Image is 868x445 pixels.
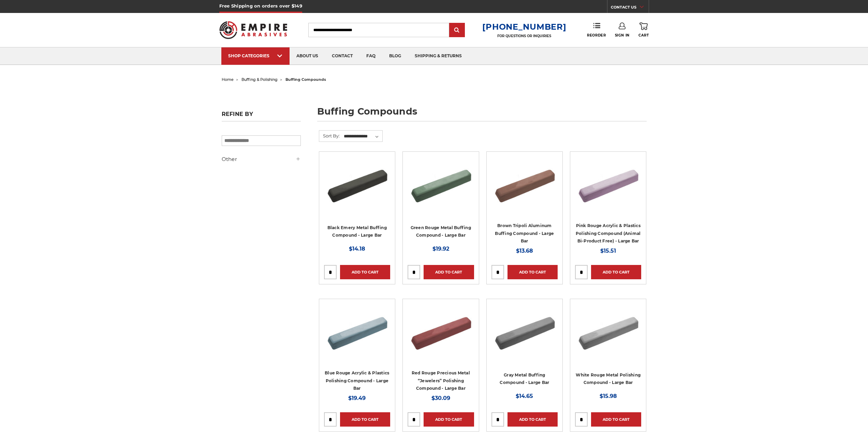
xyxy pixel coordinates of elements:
[482,34,566,38] p: FOR QUESTIONS OR INQUIRIES
[507,412,558,427] a: Add to Cart
[408,157,474,211] img: Green Rouge Aluminum Buffing Compound
[516,393,533,399] span: $14.65
[432,246,449,252] span: $19.92
[408,47,469,65] a: shipping & returns
[349,246,365,252] span: $14.18
[482,22,566,32] a: [PHONE_NUMBER]
[219,17,288,43] img: Empire Abrasives
[340,265,390,279] a: Add to Cart
[241,77,278,82] a: buffing & polishing
[408,304,474,391] a: Red Rouge Jewelers Buffing Compound
[290,47,325,65] a: about us
[317,107,647,121] h1: buffing compounds
[431,395,450,401] span: $30.09
[359,47,382,65] a: faq
[575,157,641,211] img: Pink Plastic Polishing Compound
[319,131,340,141] label: Sort By:
[600,393,617,399] span: $15.98
[587,23,606,37] a: Reorder
[382,47,408,65] a: blog
[324,304,390,358] img: Blue rouge polishing compound
[222,111,301,121] h5: Refine by
[343,131,382,142] select: Sort By:
[638,33,649,38] span: Cart
[587,33,606,38] span: Reorder
[507,265,558,279] a: Add to Cart
[491,304,558,358] img: Gray Buffing Compound
[611,3,649,13] a: CONTACT US
[408,304,474,358] img: Red Rouge Jewelers Buffing Compound
[424,265,474,279] a: Add to Cart
[491,304,558,391] a: Gray Buffing Compound
[228,53,283,58] div: SHOP CATEGORIES
[600,248,616,254] span: $15.51
[591,265,641,279] a: Add to Cart
[491,157,558,244] a: Brown Tripoli Aluminum Buffing Compound
[638,23,649,38] a: Cart
[348,395,366,401] span: $19.49
[575,304,641,391] a: White Rouge Buffing Compound
[324,304,390,391] a: Blue rouge polishing compound
[222,155,301,163] h5: Other
[325,47,359,65] a: contact
[591,412,641,427] a: Add to Cart
[615,33,630,38] span: Sign In
[222,77,234,82] a: home
[324,157,390,244] a: Black Stainless Steel Buffing Compound
[516,248,533,254] span: $13.68
[340,412,390,427] a: Add to Cart
[324,157,390,211] img: Black Stainless Steel Buffing Compound
[491,157,558,211] img: Brown Tripoli Aluminum Buffing Compound
[408,157,474,244] a: Green Rouge Aluminum Buffing Compound
[575,157,641,244] a: Pink Plastic Polishing Compound
[285,77,326,82] span: buffing compounds
[424,412,474,427] a: Add to Cart
[575,304,641,358] img: White Rouge Buffing Compound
